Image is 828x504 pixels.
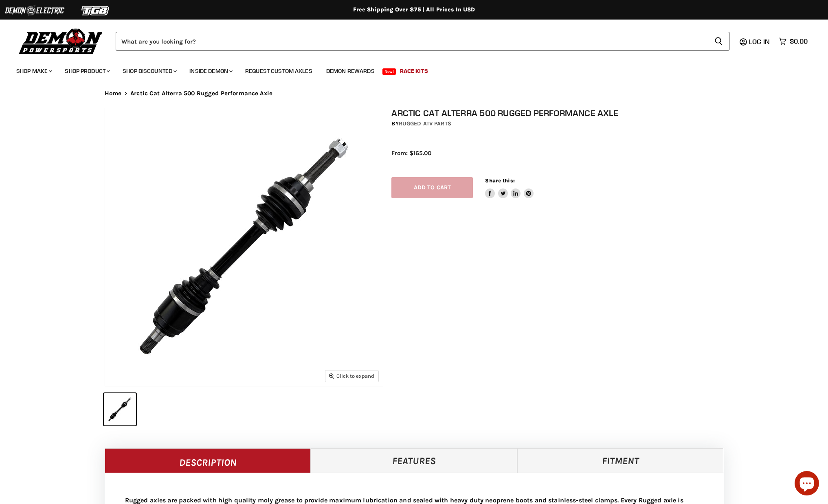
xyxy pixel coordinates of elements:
[16,26,105,55] img: Demon Powersports
[382,68,396,75] span: New!
[399,120,451,127] a: Rugged ATV Parts
[708,32,729,50] button: Search
[65,3,126,18] img: TGB Logo 2
[745,38,775,45] a: Log in
[517,448,724,473] a: Fitment
[775,35,812,47] a: $0.00
[105,90,122,97] a: Home
[116,32,729,50] form: Product
[394,63,434,79] a: Race Kits
[485,177,514,184] span: Share this:
[749,37,770,46] span: Log in
[59,63,115,79] a: Shop Product
[10,59,806,79] ul: Main menu
[130,90,272,97] span: Arctic Cat Alterra 500 Rugged Performance Axle
[320,63,381,79] a: Demon Rewards
[485,177,534,199] aside: Share this:
[391,149,431,157] span: From: $165.00
[325,370,378,381] button: Click to expand
[116,32,708,50] input: Search
[329,373,374,379] span: Click to expand
[183,63,237,79] a: Inside Demon
[790,37,808,45] span: $0.00
[239,63,318,79] a: Request Custom Axles
[116,63,182,79] a: Shop Discounted
[391,108,732,118] h1: Arctic Cat Alterra 500 Rugged Performance Axle
[10,63,57,79] a: Shop Make
[391,119,732,128] div: by
[88,90,740,97] nav: Breadcrumbs
[88,6,740,13] div: Free Shipping Over $75 | All Prices In USD
[105,108,383,386] img: IMAGE
[311,448,517,473] a: Features
[792,471,821,497] inbox-online-store-chat: Shopify online store chat
[105,448,311,473] a: Description
[104,393,136,425] button: IMAGE thumbnail
[4,3,65,18] img: Demon Electric Logo 2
